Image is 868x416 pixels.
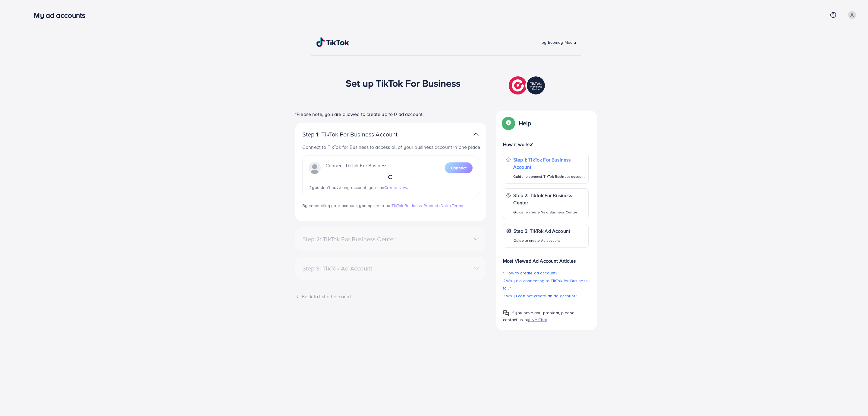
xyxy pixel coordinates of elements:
p: Guide to connect TikTok Business account [513,173,585,180]
p: Step 2: TikTok For Business Center [513,192,585,206]
h1: Set up TikTok For Business [346,77,461,89]
p: 2. [503,277,589,292]
span: Why I can not create an ad account? [506,293,577,299]
p: Step 1: TikTok For Business Account [513,156,585,171]
p: Guide to create New Business Center [513,209,585,216]
p: Most Viewed Ad Account Articles [503,252,589,264]
span: Why did connecting to TikTok for Business fail? [503,278,588,291]
img: TikTok partner [473,130,479,139]
span: Live Chat [529,317,547,323]
span: If you have any problem, please contact us by [503,310,574,323]
p: Step 1: TikTok For Business Account [302,131,417,138]
p: 1. [503,269,589,277]
p: Step 3: TikTok Ad Account [514,227,570,235]
img: Popup guide [503,118,514,129]
img: TikTok partner [509,75,546,96]
img: TikTok [316,37,349,47]
p: Guide to create Ad account [514,237,570,244]
h3: My ad accounts [34,11,90,20]
div: Back to list ad account [295,293,486,300]
p: Help [519,120,531,127]
img: Popup guide [503,310,509,316]
span: by Ecomdy Media [542,39,576,45]
p: 3. [503,292,589,299]
span: How to create ad account? [505,270,557,276]
p: How it works? [503,141,589,148]
p: *Please note, you are allowed to create up to 0 ad account. [295,110,486,118]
